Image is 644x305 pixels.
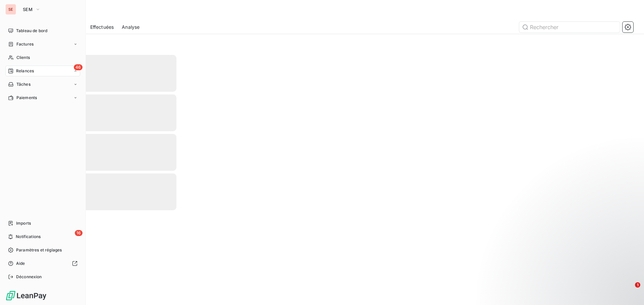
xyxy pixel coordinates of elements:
iframe: Intercom live chat [621,282,637,298]
span: Imports [16,220,31,226]
iframe: Intercom notifications message [510,240,644,287]
span: Tableau de bord [16,28,47,34]
span: Paiements [16,95,37,101]
span: Effectuées [90,24,114,30]
span: 46 [74,64,83,70]
img: Logo LeanPay [5,290,47,301]
span: Clients [16,55,30,61]
span: Déconnexion [16,274,42,280]
span: Notifications [16,234,41,240]
span: 16 [75,230,83,236]
span: Aide [16,260,25,266]
span: SEM [23,7,33,12]
span: Tâches [16,81,31,87]
span: Relances [16,68,34,74]
span: Factures [16,41,34,47]
input: Rechercher [519,22,620,32]
a: Aide [5,258,80,269]
span: Paramètres et réglages [16,247,62,253]
span: 1 [635,282,640,288]
div: SE [5,4,16,15]
span: Analyse [122,24,140,30]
